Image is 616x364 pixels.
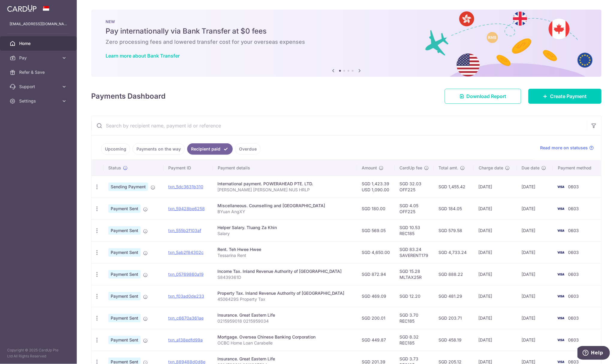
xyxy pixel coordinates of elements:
span: Refer & Save [19,69,59,75]
img: Bank Card [555,315,567,322]
a: txn_c6670a361ae [168,315,204,321]
div: Insurance. Great Eastern Life [218,356,352,362]
td: [DATE] [517,198,553,219]
a: txn_5dc3631b310 [168,184,203,189]
p: [EMAIL_ADDRESS][DOMAIN_NAME] [10,21,67,27]
td: [DATE] [517,241,553,263]
span: Pay [19,55,59,61]
p: BYuan AngXY [218,209,352,215]
td: [DATE] [474,241,517,263]
td: SGD 1,455.42 [434,176,474,198]
td: SGD 4,650.00 [357,241,395,263]
span: Support [19,84,59,90]
h4: Payments Dashboard [91,91,166,102]
td: SGD 32.03 OFF225 [395,176,434,198]
td: SGD 458.19 [434,329,474,351]
span: Status [108,165,121,171]
td: SGD 872.94 [357,263,395,285]
span: Payment Sent [108,270,141,279]
p: Salary [218,231,352,237]
td: [DATE] [474,307,517,329]
span: 0603 [568,184,579,189]
a: txn_5ab2f84302c [168,250,204,255]
span: Sending Payment [108,183,148,191]
span: Payment Sent [108,336,141,344]
span: Charge date [479,165,503,171]
span: 0603 [568,315,579,321]
td: SGD 579.58 [434,219,474,241]
td: SGD 184.05 [434,198,474,219]
span: Due date [522,165,540,171]
img: Bank Card [555,249,567,256]
a: txn_f03ad0de233 [168,294,204,299]
td: SGD 449.87 [357,329,395,351]
span: Amount [362,165,377,171]
p: S8439361D [218,274,352,280]
td: [DATE] [474,198,517,219]
img: Bank Card [555,227,567,234]
h5: Pay internationally via Bank Transfer at $0 fees [106,26,587,36]
img: Bank Card [555,271,567,278]
td: SGD 203.71 [434,307,474,329]
td: SGD 1,423.39 USD 1,090.00 [357,176,395,198]
p: OCBC Home Loan Carabelle [218,340,352,346]
a: Read more on statuses [540,145,594,151]
a: Payments on the way [133,143,185,155]
p: [PERSON_NAME] [PERSON_NAME] NUS HRLP [218,187,352,193]
p: 4506429S Property Tax [218,296,352,302]
td: SGD 15.28 MLTAX25R [395,263,434,285]
p: Tessarina Rent [218,252,352,258]
td: SGD 469.09 [357,285,395,307]
a: txn_555b2f103af [168,228,201,233]
span: Home [19,40,59,46]
span: Total amt. [439,165,459,171]
td: [DATE] [517,176,553,198]
a: Create Payment [528,89,602,104]
div: Property Tax. Inland Revenue Authority of [GEOGRAPHIC_DATA] [218,290,352,296]
span: Payment Sent [108,226,141,235]
span: Payment Sent [108,204,141,213]
span: 0603 [568,250,579,255]
a: txn_05769860a19 [168,272,204,277]
td: SGD 481.29 [434,285,474,307]
td: [DATE] [517,285,553,307]
span: Payment Sent [108,292,141,300]
td: SGD 888.22 [434,263,474,285]
div: Miscellaneous. Counselling and [GEOGRAPHIC_DATA] [218,203,352,209]
td: [DATE] [517,329,553,351]
p: NEW [106,19,587,24]
td: [DATE] [474,219,517,241]
a: Learn more about Bank Transfer [106,53,180,59]
span: 0603 [568,206,579,211]
td: [DATE] [517,219,553,241]
td: SGD 4.05 OFF225 [395,198,434,219]
img: Bank Card [555,293,567,300]
td: [DATE] [474,263,517,285]
a: txn_a138edfd99a [168,337,203,342]
td: SGD 10.53 REC185 [395,219,434,241]
img: Bank transfer banner [91,10,602,77]
span: 0603 [568,337,579,342]
input: Search by recipient name, payment id or reference [91,116,587,135]
span: Payment Sent [108,314,141,322]
th: Payment method [553,160,601,176]
a: Recipient paid [187,143,233,155]
span: Settings [19,98,59,104]
td: [DATE] [474,329,517,351]
td: [DATE] [517,263,553,285]
div: Insurance. Great Eastern Life [218,312,352,318]
span: 0603 [568,294,579,299]
td: SGD 4,733.24 [434,241,474,263]
td: SGD 8.32 REC185 [395,329,434,351]
img: Bank Card [555,205,567,212]
span: Create Payment [550,93,587,100]
div: Rent. Teh Hwee Hwee [218,246,352,252]
img: Bank Card [555,183,567,190]
a: Upcoming [101,143,130,155]
td: [DATE] [517,307,553,329]
td: SGD 200.01 [357,307,395,329]
div: International payment. POWERAHEAD PTE. LTD. [218,181,352,187]
td: SGD 180.00 [357,198,395,219]
iframe: Opens a widget where you can find more information [578,346,610,361]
